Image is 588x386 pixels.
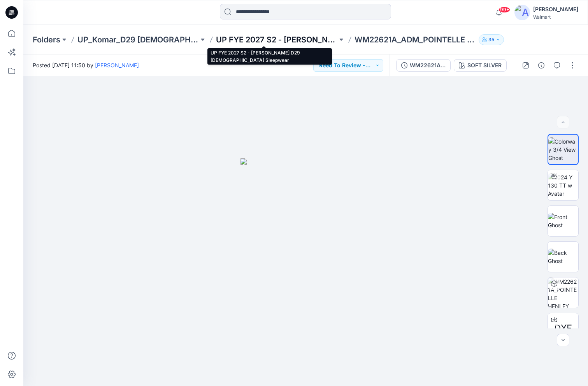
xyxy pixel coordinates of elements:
[467,61,502,70] div: SOFT SILVER
[355,34,476,45] p: WM22621A_ADM_POINTELLE HENLEY TEE
[77,34,199,45] a: UP_Komar_D29 [DEMOGRAPHIC_DATA] Sleep
[498,7,510,13] span: 99+
[548,137,578,162] img: Colorway 3/4 View Ghost
[554,321,572,335] span: DXF
[548,213,578,229] img: Front Ghost
[410,61,446,70] div: WM22621A_POINTELLE HENLEY TEE_REV1
[514,5,530,20] img: avatar
[396,59,451,72] button: WM22621A_POINTELLE HENLEY TEE_REV1
[216,34,337,45] a: UP FYE 2027 S2 - [PERSON_NAME] D29 [DEMOGRAPHIC_DATA] Sleepwear
[454,59,507,72] button: SOFT SILVER
[33,61,139,69] span: Posted [DATE] 11:50 by
[548,173,578,198] img: 2024 Y 130 TT w Avatar
[488,35,494,44] p: 35
[548,277,578,308] img: WM22621A_POINTELLE HENLEY TEE_REV1 SOFT SILVER
[548,249,578,265] img: Back Ghost
[33,34,60,45] a: Folders
[533,5,578,14] div: [PERSON_NAME]
[533,14,578,20] div: Walmart
[95,62,139,68] a: [PERSON_NAME]
[535,59,548,72] button: Details
[479,34,504,45] button: 35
